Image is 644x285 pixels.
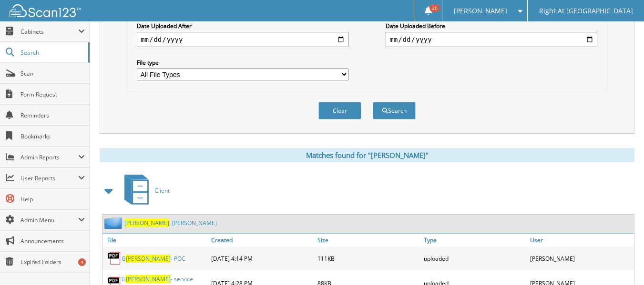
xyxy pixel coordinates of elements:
[429,4,440,12] span: 20
[373,102,416,119] button: Search
[20,174,78,182] span: User Reports
[596,239,644,285] iframe: Chat Widget
[100,148,634,162] div: Matches found for "[PERSON_NAME]"
[209,234,315,246] a: Created
[78,258,86,266] div: 4
[20,237,85,245] span: Announcements
[421,249,528,268] div: uploaded
[386,22,597,30] label: Date Uploaded Before
[528,234,634,246] a: User
[20,153,78,161] span: Admin Reports
[20,258,85,266] span: Expired Folders
[107,251,122,265] img: PDF.png
[528,249,634,268] div: [PERSON_NAME]
[20,69,85,78] span: Scan
[20,90,85,98] span: Form Request
[315,234,421,246] a: Size
[124,219,169,227] span: [PERSON_NAME]
[20,28,78,36] span: Cabinets
[126,275,171,283] span: [PERSON_NAME]
[124,219,217,227] a: [PERSON_NAME], [PERSON_NAME]
[315,249,421,268] div: 111KB
[10,4,81,17] img: scan123-logo-white.svg
[454,8,507,14] span: [PERSON_NAME]
[102,234,209,246] a: File
[20,49,83,57] span: Search
[137,22,348,30] label: Date Uploaded After
[119,172,170,209] a: Client
[20,195,85,203] span: Help
[421,234,528,246] a: Type
[20,111,85,119] span: Reminders
[386,32,597,47] input: end
[154,187,170,195] span: Client
[209,249,315,268] div: [DATE] 4:14 PM
[539,8,633,14] span: Right At [GEOGRAPHIC_DATA]
[20,132,85,140] span: Bookmarks
[20,216,78,224] span: Admin Menu
[104,217,124,229] img: folder2.png
[137,59,348,67] label: File type
[318,102,361,119] button: Clear
[126,255,171,263] span: [PERSON_NAME]
[122,255,185,263] a: G[PERSON_NAME]- POC
[137,32,348,47] input: start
